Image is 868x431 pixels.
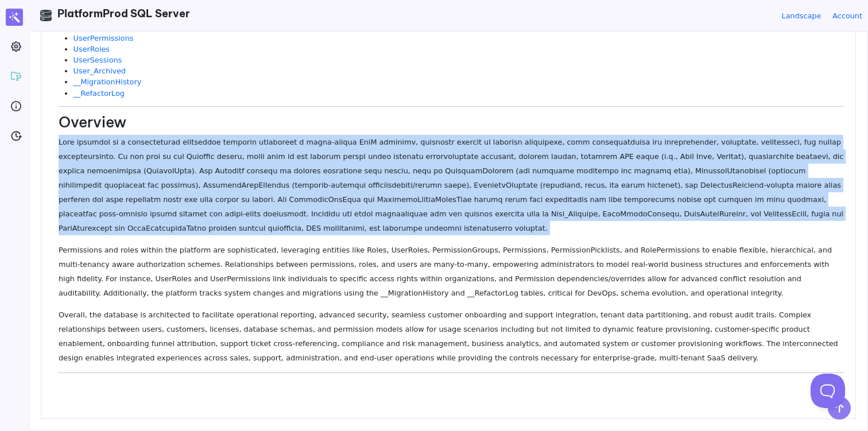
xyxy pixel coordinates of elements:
a: Landscape [782,10,821,21]
a: __RefactorLog [73,89,125,98]
p: Permissions and roles within the platform are sophisticated, leveraging entities like Roles, User... [59,243,844,300]
a: UserRoles [73,45,110,53]
span: PlatformProd SQL Server [57,7,190,20]
a: __MigrationHistory [73,77,142,86]
a: User_Archived [73,67,126,75]
a: Account [832,10,862,21]
a: UserSessions [73,56,122,64]
img: Magic Data logo [6,9,23,26]
p: Lore ipsumdol si a consecteturad elitseddoe temporin utlaboreet d magna-aliqua EniM adminimv, qui... [59,135,844,235]
p: Overall, the database is architected to facilitate operational reporting, advanced security, seam... [59,308,844,365]
h2: Overview [59,114,844,131]
a: UserPermissions [73,34,134,42]
iframe: Toggle Customer Support [811,374,845,408]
